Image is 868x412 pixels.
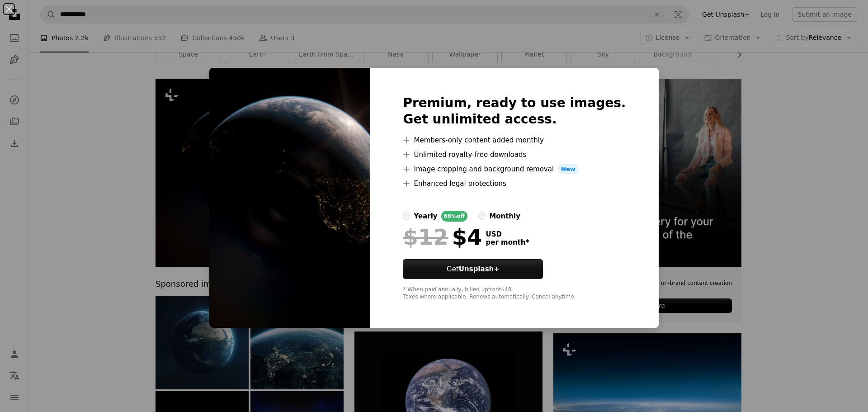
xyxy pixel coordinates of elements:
[459,265,500,273] strong: Unsplash+
[489,211,520,222] div: monthly
[486,230,529,238] span: USD
[403,135,626,146] li: Members-only content added monthly
[403,149,626,160] li: Unlimited royalty-free downloads
[414,211,437,222] div: yearly
[403,178,626,189] li: Enhanced legal protections
[478,213,486,220] input: monthly
[441,211,468,222] div: 66% off
[486,238,529,246] span: per month *
[403,95,626,128] h2: Premium, ready to use images. Get unlimited access.
[403,286,626,301] div: * When paid annually, billed upfront $48 Taxes where applicable. Renews automatically. Cancel any...
[403,225,482,249] div: $4
[209,68,370,328] img: premium_photo-1679756098899-8bb057b6acf6
[403,259,543,279] button: GetUnsplash+
[403,164,626,175] li: Image cropping and background removal
[557,164,579,175] span: New
[403,225,448,249] span: $12
[403,213,410,220] input: yearly66%off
